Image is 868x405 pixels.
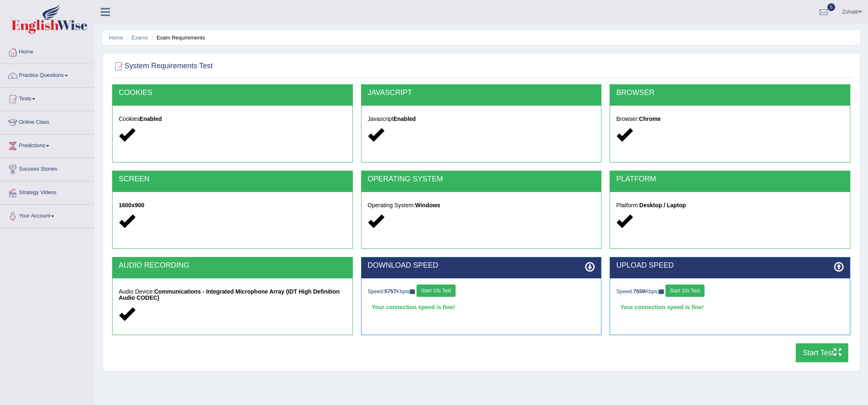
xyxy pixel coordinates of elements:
[633,288,645,294] strong: 7559
[408,289,415,294] img: ajax-loader-fb-connection.gif
[119,89,346,97] h2: COOKIES
[0,111,94,132] a: Online Class
[368,285,595,299] div: Speed: Kbps
[0,41,94,61] a: Home
[616,116,844,122] h5: Browser:
[616,175,844,183] h2: PLATFORM
[616,285,844,299] div: Speed: Kbps
[132,35,148,41] a: Exams
[827,3,836,11] span: 5
[415,202,440,208] strong: Windows
[0,64,94,85] a: Practice Questions
[657,289,664,294] img: ajax-loader-fb-connection.gif
[0,205,94,225] a: Your Account
[119,262,346,270] h2: AUDIO RECORDING
[119,116,346,122] h5: Cookies
[417,285,456,297] button: Start 10s Test
[368,175,595,183] h2: OPERATING SYSTEM
[616,202,844,208] h5: Platform:
[119,288,340,301] strong: Communications - Integrated Microphone Array (IDT High Definition Audio CODEC)
[0,158,94,178] a: Success Stories
[616,301,844,313] div: Your connection speed is fine!
[368,116,595,122] h5: Javascript
[119,289,346,301] h5: Audio Device:
[0,88,94,108] a: Tests
[384,288,396,294] strong: 5757
[639,202,686,208] strong: Desktop / Laptop
[0,181,94,202] a: Strategy Videos
[394,116,416,122] strong: Enabled
[368,301,595,313] div: Your connection speed is fine!
[150,34,205,42] li: Exam Requirements
[109,35,123,41] a: Home
[112,60,213,72] h2: System Requirements Test
[368,262,595,270] h2: DOWNLOAD SPEED
[616,89,844,97] h2: BROWSER
[0,134,94,155] a: Predictions
[119,202,144,208] strong: 1600x900
[796,343,848,362] button: Start Test
[639,116,661,122] strong: Chrome
[119,175,346,183] h2: SCREEN
[368,89,595,97] h2: JAVASCRIPT
[368,202,595,208] h5: Operating System:
[616,262,844,270] h2: UPLOAD SPEED
[140,116,162,122] strong: Enabled
[665,285,705,297] button: Start 10s Test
